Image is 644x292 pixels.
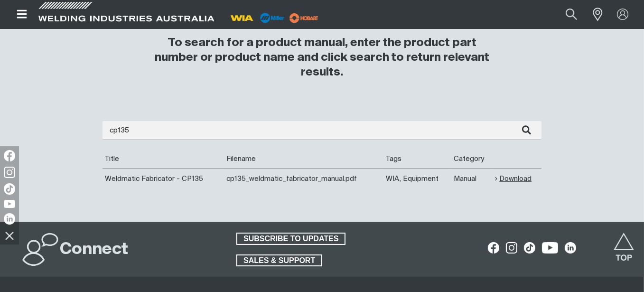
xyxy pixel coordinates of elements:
[60,239,128,260] h2: Connect
[543,4,588,25] input: Product name or item number...
[237,254,321,267] span: SALES & SUPPORT
[236,254,322,267] a: SALES & SUPPORT
[4,183,15,195] img: TikTok
[383,149,451,169] th: Tags
[103,169,224,189] td: Weldmatic Fabricator - CP135
[451,149,493,169] th: Category
[237,233,345,245] span: SUBSCRIBE TO UPDATES
[555,4,588,25] button: Search products
[451,169,493,189] td: Manual
[613,233,635,254] button: Scroll to top
[287,14,321,21] a: miller
[4,167,15,178] img: Instagram
[103,121,541,140] input: Enter search...
[495,173,532,184] a: Download
[150,36,494,80] h3: To search for a product manual, enter the product part number or product name and click search to...
[103,149,224,169] th: Title
[287,11,321,25] img: miller
[224,149,383,169] th: Filename
[383,169,451,189] td: WIA, Equipment
[4,213,15,225] img: LinkedIn
[236,233,345,245] a: SUBSCRIBE TO UPDATES
[4,150,15,161] img: Facebook
[224,169,383,189] td: cp135_weldmatic_fabricator_manual.pdf
[4,200,15,208] img: YouTube
[1,227,18,244] img: hide socials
